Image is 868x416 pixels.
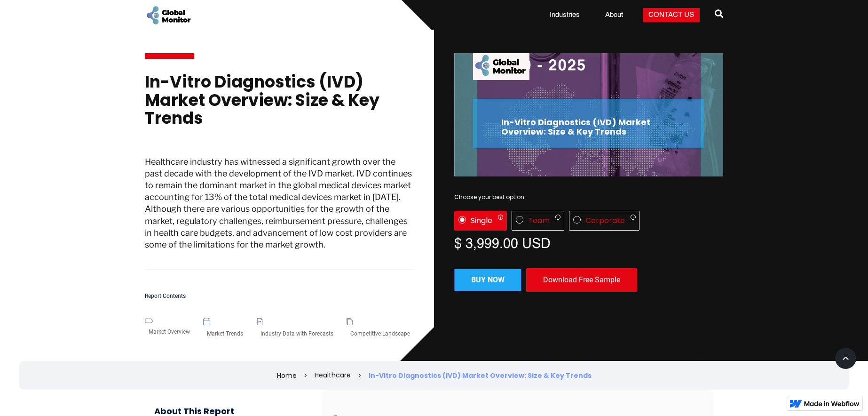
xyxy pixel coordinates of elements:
[257,325,337,342] div: Industry Data with Forecasts
[471,216,492,225] div: Single
[145,5,192,26] a: home
[145,293,414,299] h5: Report Contents
[643,8,700,22] a: Contact Us
[501,118,676,136] h2: In-Vitro Diagnostics (IVD) Market Overview: Size & Key Trends
[145,73,414,137] h1: In-Vitro Diagnostics (IVD) Market Overview: Size & Key Trends
[145,323,194,340] div: Market Overview
[454,269,521,291] a: Buy now
[454,192,723,202] div: Choose your best option
[358,371,362,380] div: >
[454,235,723,249] div: $ 3,999.00 USD
[145,156,414,270] p: Healthcare industry has witnessed a significant growth over the past decade with the development ...
[544,10,585,20] a: Industries
[526,268,637,292] div: Download Free Sample
[369,371,592,380] div: In-Vitro Diagnostics (IVD) Market Overview: Size & Key Trends
[528,216,550,225] div: Team
[277,371,297,380] a: Home
[347,325,414,342] div: Competitive Landscape
[304,371,308,380] div: >
[715,7,723,20] span: 
[585,216,625,225] div: Corporate
[715,6,723,24] a: 
[203,325,247,342] div: Market Trends
[600,10,629,20] a: About
[454,211,723,231] div: Choose License
[804,401,860,407] img: Made in Webflow
[315,370,351,380] a: Healthcare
